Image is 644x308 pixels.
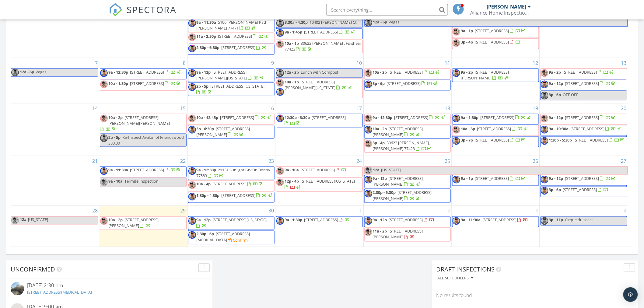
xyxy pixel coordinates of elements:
span: 30622 [PERSON_NAME], [PERSON_NAME] 77423 [373,140,430,151]
a: 10a - 2p [STREET_ADDRESS][PERSON_NAME] [100,216,187,230]
span: [US_STATE] [381,167,401,173]
span: 9a - 10a [285,167,299,173]
td: Go to August 31, 2025 [11,8,99,58]
img: screenshot_20250430_103625.png [188,193,196,201]
a: 9a - 2p [STREET_ADDRESS] [549,69,614,75]
span: 9a - 12:30p [108,69,128,75]
a: 9a - 11:30a 5106 [PERSON_NAME] Path , [PERSON_NAME] 77471 [188,19,275,32]
span: [STREET_ADDRESS][US_STATE] [211,83,265,89]
a: 9a - 1:45p [STREET_ADDRESS] [276,28,363,39]
td: Go to September 1, 2025 [99,8,187,58]
span: [STREET_ADDRESS] [222,193,256,198]
a: SPECTORA [109,8,177,21]
td: Go to September 2, 2025 [187,8,275,58]
span: 10a - 1p [285,79,299,85]
a: 1:30p - 4:30p [STREET_ADDRESS] [188,192,275,203]
a: 9a - 12p [STREET_ADDRESS][PERSON_NAME] [373,176,423,187]
span: 3:30a - 4:30p [285,19,308,25]
img: screenshot_20250430_103625.png [365,19,372,26]
a: 9a - 1:30p [STREET_ADDRESS] [452,114,539,125]
span: 3p - 6p [549,187,561,193]
a: Go to September 21, 2025 [91,156,99,166]
a: Go to September 27, 2025 [620,156,628,166]
td: Go to October 4, 2025 [540,206,628,247]
span: [STREET_ADDRESS] [130,69,164,75]
td: Go to September 25, 2025 [363,156,452,206]
span: 2p - 5p [108,135,121,140]
span: 2:30p - 5:30p [373,190,396,195]
img: image0.jpeg [365,69,372,77]
span: Termite Inspection [124,179,159,184]
td: Go to September 22, 2025 [99,156,187,206]
img: image0.jpeg [188,115,196,122]
a: 1:30p - 5:30p [STREET_ADDRESS] [541,136,627,147]
span: 1:30p - 5:30p [549,137,572,143]
img: image0.jpeg [365,140,372,148]
a: 9a - 2p [STREET_ADDRESS] [541,68,627,79]
span: 3p - 6p [373,81,385,86]
a: Go to October 4, 2025 [623,206,628,216]
td: Go to September 10, 2025 [275,58,364,103]
td: Go to September 12, 2025 [452,58,540,103]
span: 10a - 2p [373,69,387,75]
span: 9a - 12p [373,176,387,181]
img: screenshot_20250430_103625.png [188,83,196,91]
img: screenshot_20250430_103625.png [188,167,196,175]
td: Go to September 21, 2025 [11,156,99,206]
a: 9a - 12p [STREET_ADDRESS][PERSON_NAME][US_STATE] [197,69,265,81]
span: 10a - 1p [285,40,299,46]
span: [STREET_ADDRESS] [304,29,338,35]
span: [STREET_ADDRESS] [563,69,597,75]
a: 9a - 1p [STREET_ADDRESS] [461,176,526,181]
a: 10a - 1p 30622 [PERSON_NAME] , Fulshear 77423 [276,40,363,53]
span: [STREET_ADDRESS] [574,137,608,143]
span: 9a - 12p [549,176,563,181]
img: screenshot_20250430_103625.png [541,137,548,145]
td: Go to September 27, 2025 [540,156,628,206]
td: Go to September 8, 2025 [99,58,187,103]
a: Go to September 20, 2025 [620,103,628,113]
span: [STREET_ADDRESS][PERSON_NAME][US_STATE] [285,79,335,90]
a: Go to September 19, 2025 [532,103,540,113]
span: 9a - 12p [549,81,563,86]
input: Search everything... [326,4,448,16]
a: 9a - 12:30p [STREET_ADDRESS] [364,114,451,125]
td: Go to September 3, 2025 [275,8,364,58]
span: 12:30p - 3:30p [285,115,310,120]
img: screenshot_20250430_103625.png [188,19,196,27]
td: Go to September 7, 2025 [11,58,99,103]
img: image0.jpeg [453,28,460,36]
img: image0.jpeg [365,115,372,122]
a: 9a - 10:30a [STREET_ADDRESS] [549,126,622,131]
img: image0.jpeg [188,33,196,41]
img: The Best Home Inspection Software - Spectora [109,3,122,16]
a: 9a - 1p [STREET_ADDRESS] [461,28,526,33]
a: 10a - 2p [STREET_ADDRESS][PERSON_NAME] [364,125,451,139]
img: screenshot_20250430_103625.png [188,45,196,52]
a: 3p - 4p [STREET_ADDRESS] [461,39,520,45]
a: Go to September 23, 2025 [267,156,275,166]
span: OFF OFF [563,92,579,97]
a: 10a - 12:45p [STREET_ADDRESS] [197,115,272,120]
a: 3p - 4p [STREET_ADDRESS] [452,38,539,49]
img: image0.jpeg [276,79,284,87]
a: 9a - 12p [STREET_ADDRESS] [541,80,627,91]
img: screenshot_20250430_103625.png [276,115,284,122]
a: Go to September 15, 2025 [179,103,187,113]
span: 9a - 11:30a [108,167,128,173]
a: 9a - 12p [STREET_ADDRESS][PERSON_NAME] [364,175,451,189]
img: image0.jpeg [276,179,284,186]
td: Go to September 15, 2025 [99,103,187,156]
span: 9a - 12:30p [373,115,393,120]
a: 3p - 6p [STREET_ADDRESS] [541,186,627,197]
span: 9a - 1p [461,28,473,33]
span: [STREET_ADDRESS] [477,126,511,131]
a: 9a - 10a [STREET_ADDRESS] [285,167,346,173]
img: image0.jpeg [276,167,284,175]
a: 1:30p - 5:30p [STREET_ADDRESS] [549,137,625,143]
td: Go to October 1, 2025 [275,206,364,247]
td: Go to September 30, 2025 [187,206,275,247]
a: 9a - 1:45p [STREET_ADDRESS] [285,29,355,35]
a: 10a - 1p 30622 [PERSON_NAME] , Fulshear 77423 [285,40,361,52]
img: screenshot_20250430_103625.png [276,29,284,37]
